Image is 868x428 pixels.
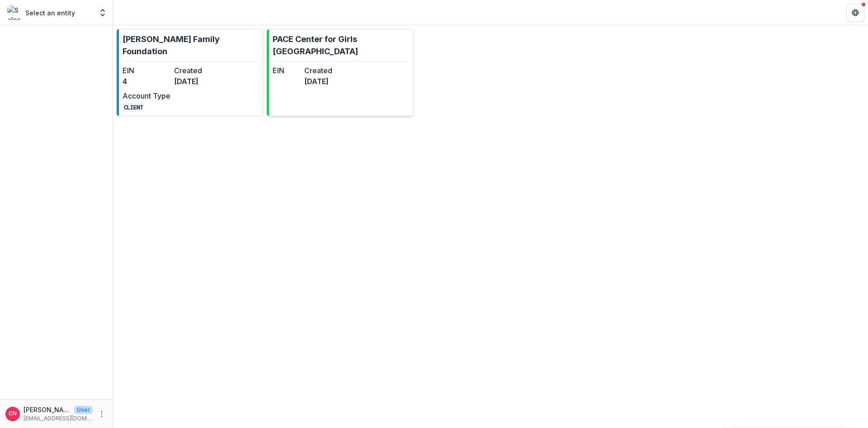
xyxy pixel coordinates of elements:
[123,90,170,101] dt: Account Type
[273,33,409,57] p: PACE Center for Girls [GEOGRAPHIC_DATA]
[24,414,93,423] p: [EMAIL_ADDRESS][DOMAIN_NAME]
[123,103,144,112] code: CLIENT
[174,76,222,87] dd: [DATE]
[9,411,17,417] div: Carol Nieves
[123,33,259,57] p: [PERSON_NAME] Family Foundation
[123,65,170,76] dt: EIN
[267,29,413,116] a: PACE Center for Girls [GEOGRAPHIC_DATA]EINCreated[DATE]
[7,5,22,20] img: Select an entity
[123,76,170,87] dd: 4
[25,8,75,18] p: Select an entity
[273,65,301,76] dt: EIN
[96,409,107,419] button: More
[74,406,93,414] p: User
[117,29,263,116] a: [PERSON_NAME] Family FoundationEIN4Created[DATE]Account TypeCLIENT
[96,4,109,22] button: Open entity switcher
[304,65,332,76] dt: Created
[846,4,864,22] button: Get Help
[24,405,71,414] p: [PERSON_NAME]
[304,76,332,87] dd: [DATE]
[174,65,222,76] dt: Created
